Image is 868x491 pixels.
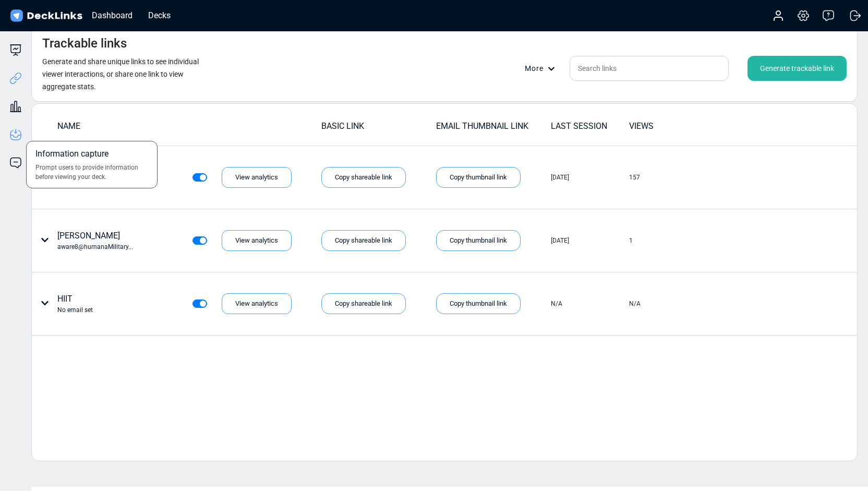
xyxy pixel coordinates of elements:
[551,236,569,245] div: [DATE]
[321,293,406,314] div: Copy shareable link
[8,8,84,23] img: DeckLinks
[321,230,406,251] div: Copy shareable link
[629,299,641,308] div: N/A
[551,173,569,182] div: [DATE]
[35,163,148,182] span: Prompt users to provide information before viewing your deck.
[321,119,436,138] td: BASIC LINK
[629,236,633,245] div: 1
[436,119,550,138] td: EMAIL THUMBNAIL LINK
[570,56,729,81] input: Search links
[57,293,93,315] div: HIIT
[436,230,521,251] div: Copy thumbnail link
[321,167,406,188] div: Copy shareable link
[436,293,521,314] div: Copy thumbnail link
[42,36,127,51] h4: Trackable links
[629,120,706,133] div: VIEWS
[222,167,292,188] div: View analytics
[42,57,199,91] small: Generate and share unique links to see individual viewer interactions, or share one link to view ...
[35,148,108,163] span: Information capture
[222,293,292,314] div: View analytics
[57,120,320,133] div: NAME
[57,242,133,252] div: aware8@humanaMilitary...
[629,173,640,182] div: 157
[57,230,133,252] div: [PERSON_NAME]
[436,167,521,188] div: Copy thumbnail link
[87,9,138,22] div: Dashboard
[143,9,176,22] div: Decks
[57,305,93,315] div: No email set
[551,299,562,308] div: N/A
[222,230,292,251] div: View analytics
[551,120,628,133] div: LAST SESSION
[525,63,561,74] div: More
[748,56,847,81] div: Generate trackable link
